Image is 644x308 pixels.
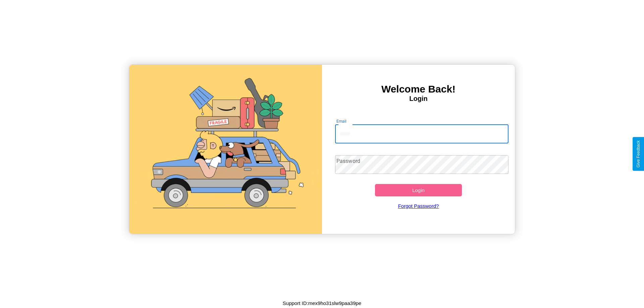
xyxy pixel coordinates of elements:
button: Login [375,184,462,196]
p: Support ID: mex9ho31slw9paa39pe [283,299,361,308]
label: Email [336,118,347,124]
img: gif [129,65,322,234]
div: Give Feedback [636,140,641,168]
a: Forgot Password? [332,196,505,215]
h3: Welcome Back! [322,83,515,95]
h4: Login [322,95,515,103]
